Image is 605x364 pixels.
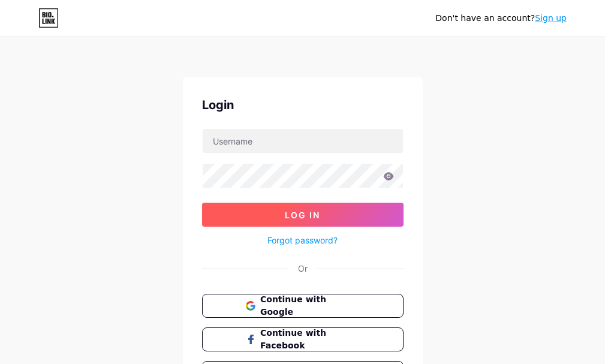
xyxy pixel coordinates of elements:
div: Login [202,96,404,114]
a: Sign up [535,13,567,23]
input: Username [203,129,403,153]
button: Log In [202,203,404,227]
button: Continue with Google [202,294,404,318]
div: Or [298,262,308,275]
span: Continue with Google [260,293,359,318]
div: Don't have an account? [435,12,567,25]
a: Forgot password? [267,234,338,246]
span: Log In [285,210,320,220]
button: Continue with Facebook [202,327,404,351]
span: Continue with Facebook [260,327,359,352]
